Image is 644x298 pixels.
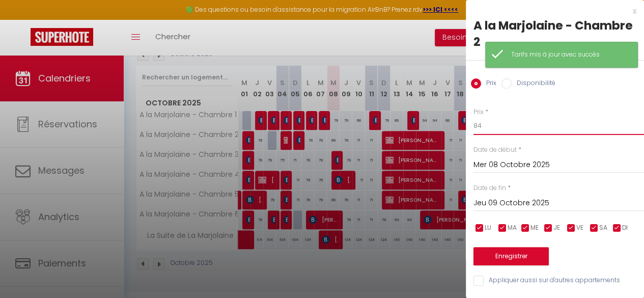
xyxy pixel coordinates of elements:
label: Prix [473,107,484,117]
div: Share on X [96,2,112,18]
div: green [34,4,46,16]
div: blue [49,4,62,16]
div: Create a Quoteshot [79,2,96,18]
span: VE [576,223,583,233]
span: MA [508,223,517,233]
label: Date de début [473,145,517,155]
label: Date de fin [473,183,506,193]
span: DI [622,223,628,233]
label: Disponibilité [512,78,555,90]
div: Tarifs mis à jour avec succès [511,50,627,60]
div: x [466,5,636,17]
div: Add a Note [63,2,79,18]
span: SA [599,223,607,233]
button: Enregistrer [473,247,549,265]
span: JE [553,223,560,233]
div: A la Marjolaine - Chambre 2 [473,17,636,50]
div: pink [4,4,16,16]
div: yellow [19,4,31,16]
span: ME [530,223,539,233]
span: LU [485,223,491,233]
label: Prix [481,78,496,90]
